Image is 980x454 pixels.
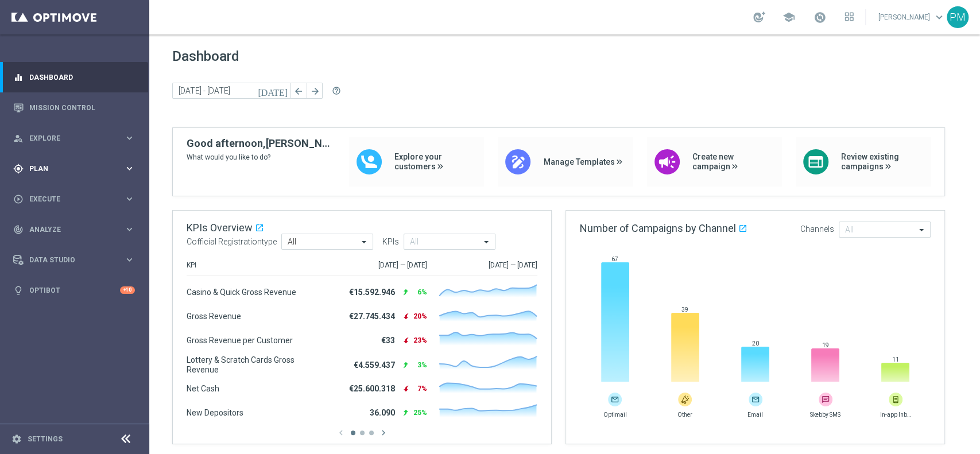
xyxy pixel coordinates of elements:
span: Plan [29,165,124,172]
div: Analyze [13,224,124,235]
a: Optibot [29,275,120,305]
div: PM [947,6,969,28]
span: school [783,11,795,24]
button: gps_fixed Plan keyboard_arrow_right [13,164,135,173]
i: keyboard_arrow_right [124,254,135,265]
button: equalizer Dashboard [13,73,135,82]
span: Analyze [29,226,124,233]
div: Plan [13,164,124,174]
span: Explore [29,135,124,142]
i: keyboard_arrow_right [124,163,135,174]
span: keyboard_arrow_down [933,11,946,24]
i: keyboard_arrow_right [124,224,135,235]
button: person_search Explore keyboard_arrow_right [13,134,135,143]
i: keyboard_arrow_right [124,193,135,204]
div: Data Studio [13,255,124,265]
a: [PERSON_NAME]keyboard_arrow_down [877,9,947,26]
div: Dashboard [13,62,135,92]
i: person_search [13,133,24,143]
a: Dashboard [29,62,135,92]
button: Data Studio keyboard_arrow_right [13,255,135,265]
button: lightbulb Optibot +10 [13,286,135,295]
span: Execute [29,196,124,203]
div: +10 [120,286,135,294]
button: track_changes Analyze keyboard_arrow_right [13,225,135,234]
div: Mission Control [13,92,135,123]
button: play_circle_outline Execute keyboard_arrow_right [13,195,135,204]
i: lightbulb [13,285,24,296]
span: Data Studio [29,257,124,263]
i: track_changes [13,224,24,235]
div: Execute [13,194,124,204]
i: settings [11,434,22,444]
div: Optibot [13,275,135,305]
a: Settings [28,436,63,443]
a: Mission Control [29,92,135,123]
div: Explore [13,133,124,143]
i: gps_fixed [13,164,24,174]
i: keyboard_arrow_right [124,133,135,143]
i: play_circle_outline [13,194,24,204]
button: Mission Control [13,103,135,112]
i: equalizer [13,72,24,83]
